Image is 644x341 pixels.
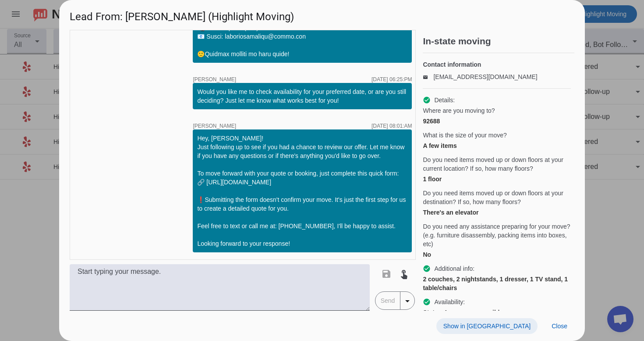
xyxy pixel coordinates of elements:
[423,75,433,79] mat-icon: email
[423,309,443,316] strong: Status:
[197,134,407,248] div: Hey, [PERSON_NAME]! Just following up to see if you had a chance to review our offer. Let me know...
[423,60,571,69] h4: Contact information
[423,275,571,292] div: 2 couches, 2 nightstands, 1 dresser, 1 TV stand, 1 table/chairs
[423,131,506,140] span: What is the size of your move?
[443,323,531,330] span: Show in [GEOGRAPHIC_DATA]
[423,141,571,150] div: A few items
[423,117,571,126] div: 92688
[434,298,465,306] span: Availability:
[402,296,413,306] mat-icon: arrow_drop_down
[423,96,431,104] mat-icon: check_circle
[372,77,412,82] div: [DATE] 06:25:PM
[399,269,409,279] mat-icon: touch_app
[433,73,537,80] a: [EMAIL_ADDRESS][DOMAIN_NAME]
[434,96,455,104] span: Details:
[552,323,567,330] span: Close
[436,318,538,334] button: Show in [GEOGRAPHIC_DATA]
[423,106,495,115] span: Where are you moving to?
[423,155,571,173] span: Do you need items moved up or down floors at your current location? If so, how many floors?
[193,123,236,129] span: [PERSON_NAME]
[193,77,236,82] span: [PERSON_NAME]
[423,208,571,217] div: There's an elevator
[423,250,571,259] div: No
[372,123,412,129] div: [DATE] 08:01:AM
[423,298,431,306] mat-icon: check_circle
[423,308,571,317] div: As soon as possible
[423,265,431,273] mat-icon: check_circle
[423,189,571,206] span: Do you need items moved up or down floors at your destination? If so, how many floors?
[197,87,407,105] div: Would you like me to check availability for your preferred date, or are you still deciding? Just ...
[545,318,574,334] button: Close
[423,175,571,183] div: 1 floor
[423,222,571,248] span: Do you need any assistance preparing for your move? (e.g. furniture disassembly, packing items in...
[434,264,474,273] span: Additional info:
[423,37,574,46] h2: In-state moving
